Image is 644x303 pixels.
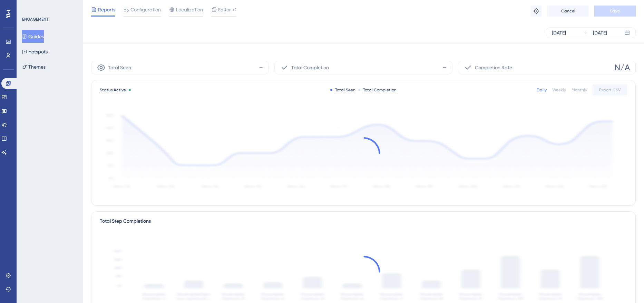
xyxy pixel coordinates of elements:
span: Active [114,88,126,92]
div: Weekly [552,87,566,93]
div: Daily [537,87,547,93]
span: Total Seen [108,63,131,72]
span: Localization [176,6,203,14]
div: Total Seen [330,87,355,93]
div: Total Step Completions [100,217,151,225]
button: Themes [22,61,46,73]
span: Total Completion [291,63,329,72]
span: Export CSV [599,87,621,93]
button: Hotspots [22,46,48,58]
span: Cancel [561,8,575,14]
span: Status: [100,87,126,93]
div: ENGAGEMENT [22,17,48,22]
div: [DATE] [593,29,607,37]
div: Monthly [572,87,587,93]
span: Completion Rate [475,63,512,72]
button: Cancel [547,6,589,17]
span: Configuration [130,6,161,14]
button: Guides [22,30,44,43]
button: Save [594,6,636,17]
span: N/A [615,62,630,73]
span: Reports [98,6,115,14]
div: Total Completion [358,87,397,93]
span: - [259,62,263,73]
button: Export CSV [593,84,627,95]
span: - [442,62,447,73]
span: Editor [218,6,231,14]
span: Save [610,8,620,14]
div: [DATE] [552,29,566,37]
